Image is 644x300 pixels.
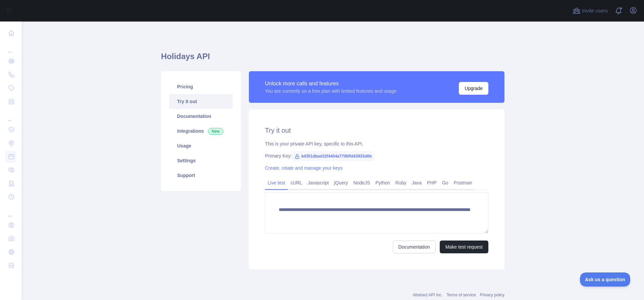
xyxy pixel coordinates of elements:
a: cURL [288,177,305,188]
a: Pricing [169,79,233,94]
div: This is your private API key, specific to this API. [265,140,488,147]
a: Documentation [169,109,233,124]
a: Go [439,177,451,188]
span: b4351dbad32f4454a7706ffd43933d0b [292,151,374,161]
button: Make test request [440,241,488,253]
div: ... [5,40,16,54]
a: Try it out [169,94,233,109]
button: Invite users [571,5,609,16]
div: ... [5,109,16,122]
a: Python [373,177,393,188]
a: Settings [169,153,233,168]
div: You are currently on a free plan with limited features and usage [265,88,396,94]
a: Abstract API Inc. [413,293,443,297]
a: Javascript [305,177,331,188]
div: Unlock more calls and features [265,80,396,88]
a: Integrations New [169,124,233,138]
a: PHP [424,177,439,188]
a: jQuery [331,177,351,188]
a: Documentation [393,241,436,253]
a: Usage [169,138,233,153]
a: Support [169,168,233,183]
a: Ruby [393,177,409,188]
span: New [208,128,223,135]
div: Primary Key: [265,153,488,159]
a: Privacy policy [480,293,504,297]
a: Terms of service [446,293,476,297]
a: Create, rotate and manage your keys [265,165,342,171]
button: Upgrade [459,82,488,95]
span: Invite users [582,7,608,15]
a: NodeJS [351,177,373,188]
h1: Holidays API [161,51,504,67]
iframe: Toggle Customer Support [580,272,631,287]
a: Java [409,177,425,188]
a: Live test [265,177,288,188]
h2: Try it out [265,126,488,135]
a: Postman [451,177,475,188]
div: ... [5,204,16,218]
